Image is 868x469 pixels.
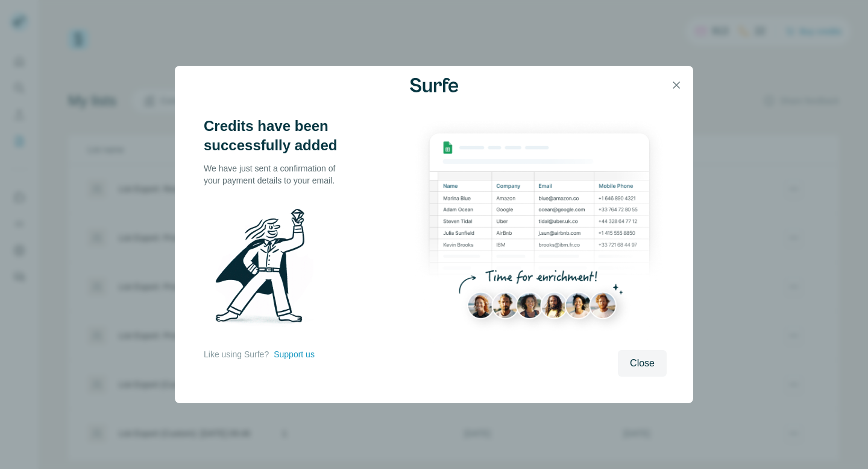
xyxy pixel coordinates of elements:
[630,356,655,371] span: Close
[204,162,348,187] p: We have just sent a confirmation of your payment details to your email.
[204,348,269,360] p: Like using Surfe?
[412,116,667,343] img: Enrichment Hub - Sheet Preview
[204,201,329,336] img: Surfe Illustration - Man holding diamond
[204,116,348,155] h3: Credits have been successfully added
[410,78,458,92] img: Surfe Logo
[274,348,315,360] button: Support us
[618,350,667,377] button: Close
